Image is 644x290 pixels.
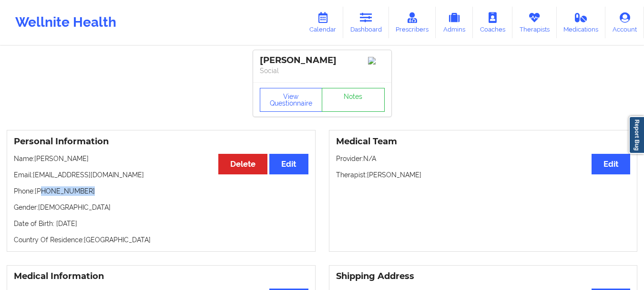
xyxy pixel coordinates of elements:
a: Calendar [302,7,343,38]
a: Medications [557,7,606,38]
h3: Shipping Address [336,271,631,282]
p: Gender: [DEMOGRAPHIC_DATA] [14,203,308,212]
a: Therapists [512,7,557,38]
p: Phone: [PHONE_NUMBER] [14,186,308,196]
p: Date of Birth: [DATE] [14,219,308,228]
p: Country Of Residence: [GEOGRAPHIC_DATA] [14,235,308,245]
a: Prescribers [389,7,436,38]
h3: Personal Information [14,136,308,147]
button: Edit [269,154,308,174]
h3: Medical Information [14,271,308,282]
p: Social [260,66,385,75]
h3: Medical Team [336,136,631,147]
p: Name: [PERSON_NAME] [14,154,308,163]
p: Therapist: [PERSON_NAME] [336,170,631,180]
div: [PERSON_NAME] [260,55,385,66]
a: Admins [436,7,473,38]
button: Edit [592,154,630,174]
a: Dashboard [343,7,389,38]
a: Report Bug [629,116,644,154]
a: Notes [322,88,385,112]
img: Image%2Fplaceholer-image.png [368,57,385,64]
button: View Questionnaire [260,88,323,112]
p: Provider: N/A [336,154,631,163]
button: Delete [218,154,267,174]
a: Account [605,7,644,38]
a: Coaches [473,7,512,38]
p: Email: [EMAIL_ADDRESS][DOMAIN_NAME] [14,170,308,180]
